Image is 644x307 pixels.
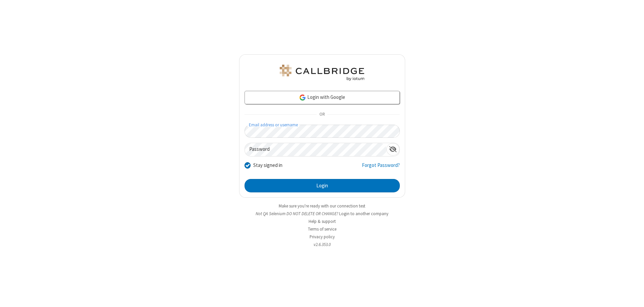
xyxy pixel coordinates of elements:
a: Terms of service [308,226,336,232]
a: Privacy policy [310,234,335,240]
a: Forgot Password? [362,162,400,174]
input: Email address or username [245,125,400,138]
button: Login to another company [339,210,388,217]
span: OR [317,110,327,119]
img: QA Selenium DO NOT DELETE OR CHANGE [278,65,366,81]
a: Login with Google [245,91,400,104]
a: Make sure you're ready with our connection test [279,203,365,209]
button: Login [245,179,400,192]
label: Stay signed in [253,162,282,169]
li: v2.6.353.0 [239,241,405,248]
li: Not QA Selenium DO NOT DELETE OR CHANGE? [239,210,405,217]
a: Help & support [309,219,336,224]
img: google-icon.png [299,94,306,101]
input: Password [245,143,386,156]
div: Show password [386,143,399,156]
